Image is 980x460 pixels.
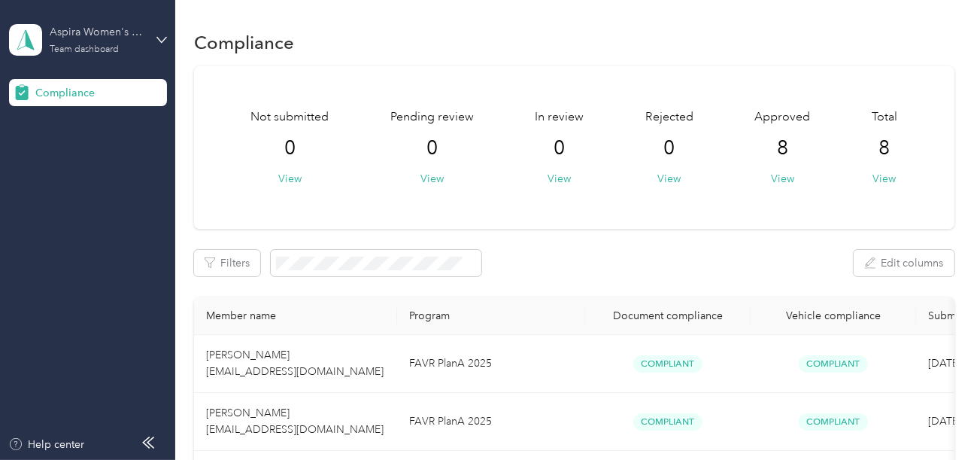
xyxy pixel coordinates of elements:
[426,136,438,160] span: 0
[8,437,85,452] button: Help center
[50,24,144,40] div: Aspira Women's Health
[397,393,585,451] td: FAVR PlanA 2025
[645,108,693,126] span: Rejected
[754,108,810,126] span: Approved
[397,335,585,393] td: FAVR PlanA 2025
[390,108,474,126] span: Pending review
[50,45,119,54] div: Team dashboard
[896,376,980,460] iframe: Everlance-gr Chat Button Frame
[799,355,868,373] span: Compliant
[278,171,302,187] button: View
[872,108,897,126] span: Total
[771,171,794,187] button: View
[194,297,397,335] th: Member name
[799,413,868,431] span: Compliant
[878,136,890,160] span: 8
[206,407,384,436] span: [PERSON_NAME] [EMAIL_ADDRESS][DOMAIN_NAME]
[554,136,565,160] span: 0
[35,85,95,101] span: Compliance
[548,171,571,187] button: View
[420,171,444,187] button: View
[284,136,296,160] span: 0
[535,108,584,126] span: In review
[663,136,675,160] span: 0
[777,136,788,160] span: 8
[633,413,702,431] span: Compliant
[657,171,681,187] button: View
[854,250,954,276] button: Edit columns
[597,309,739,322] div: Document compliance
[872,171,896,187] button: View
[763,309,904,322] div: Vehicle compliance
[633,355,702,373] span: Compliant
[194,250,260,276] button: Filters
[250,108,329,126] span: Not submitted
[194,35,294,50] h1: Compliance
[206,349,384,378] span: [PERSON_NAME] [EMAIL_ADDRESS][DOMAIN_NAME]
[397,297,585,335] th: Program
